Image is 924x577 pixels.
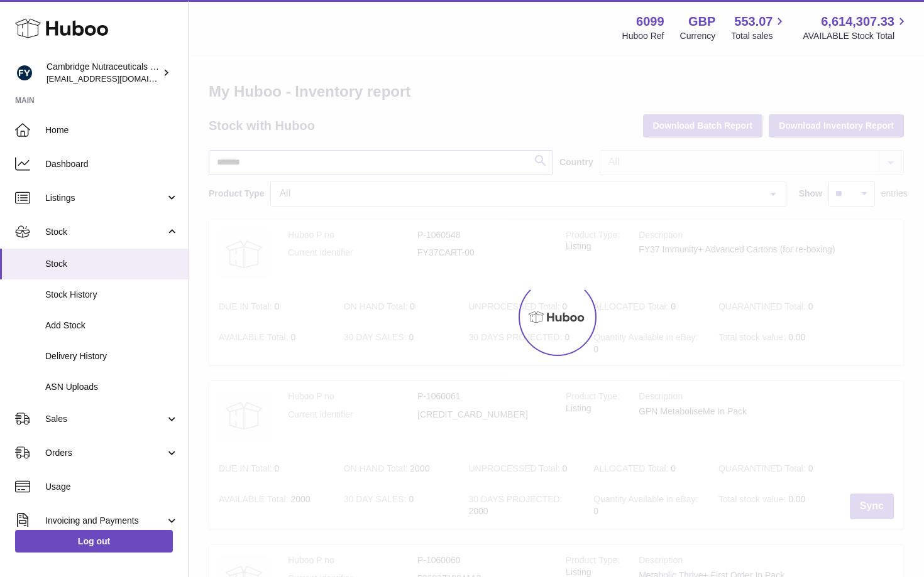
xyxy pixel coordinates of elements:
[821,13,894,30] span: 6,614,307.33
[15,63,34,82] img: huboo@camnutra.com
[636,13,664,30] strong: 6099
[45,226,165,238] span: Stock
[734,13,773,30] span: 553.07
[45,381,179,393] span: ASN Uploads
[45,447,165,459] span: Orders
[45,413,165,425] span: Sales
[47,73,185,84] span: [EMAIL_ADDRESS][DOMAIN_NAME]
[45,158,179,170] span: Dashboard
[47,61,160,85] div: Cambridge Nutraceuticals Ltd
[45,481,179,493] span: Usage
[45,258,179,270] span: Stock
[45,350,179,362] span: Delivery History
[622,30,664,42] div: Huboo Ref
[45,289,179,301] span: Stock History
[688,13,715,30] strong: GBP
[731,13,787,42] a: 553.07 Total sales
[803,30,909,42] span: AVAILABLE Stock Total
[45,124,179,136] span: Home
[680,30,716,42] div: Currency
[45,192,165,204] span: Listings
[803,13,909,42] a: 6,614,307.33 AVAILABLE Stock Total
[45,515,165,527] span: Invoicing and Payments
[15,530,173,553] a: Log out
[731,30,787,42] span: Total sales
[45,320,179,332] span: Add Stock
